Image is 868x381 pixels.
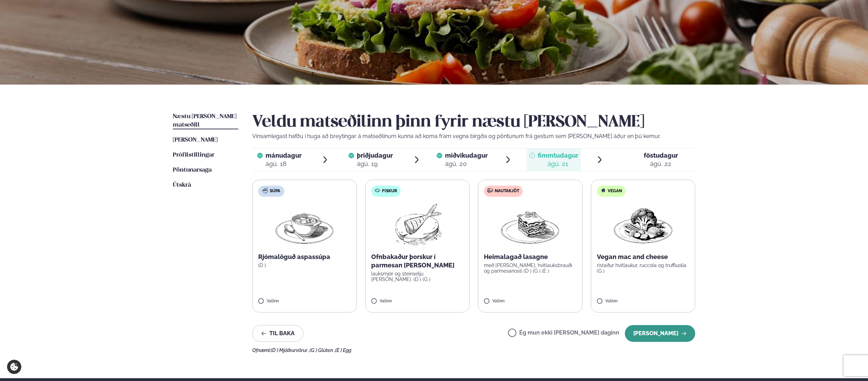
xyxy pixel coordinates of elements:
[335,347,351,353] span: (E ) Egg
[252,325,303,342] button: Til baka
[270,188,280,194] span: Súpa
[625,325,695,342] button: [PERSON_NAME]
[173,136,218,144] a: [PERSON_NAME]
[173,166,212,174] a: Pöntunarsaga
[258,253,351,261] p: Rjómalöguð aspassúpa
[597,263,690,274] p: ristaður hvítlaukur, ruccola og truffluolía (G )
[173,181,191,189] a: Útskrá
[252,347,695,353] div: Ofnæmi:
[382,188,397,194] span: Fiskur
[173,182,191,188] span: Útskrá
[173,152,214,158] span: Prófílstillingar
[538,160,578,168] div: ágú. 21
[252,132,695,141] p: Vinsamlegast hafðu í huga að breytingar á matseðlinum kunna að koma fram vegna birgða og pöntunum...
[499,202,561,247] img: Lasagna.png
[262,188,268,193] img: soup.svg
[375,188,380,193] img: fish.svg
[484,263,577,274] p: með [PERSON_NAME], hvítlauksbrauði og parmesanosti (D ) (G ) (E )
[371,271,464,282] p: lauksmjör og steinselju [PERSON_NAME]. (D ) (G )
[7,360,21,374] a: Cookie settings
[310,347,335,353] span: (G ) Glúten ,
[173,137,218,143] span: [PERSON_NAME]
[445,160,488,168] div: ágú. 20
[644,152,678,159] span: föstudagur
[608,188,622,194] span: Vegan
[357,152,393,159] span: þriðjudagur
[386,202,448,247] img: Fish.png
[258,263,351,268] p: (D )
[600,188,606,193] img: Vegan.svg
[484,253,577,261] p: Heimalagað lasagne
[173,114,237,128] span: Næstu [PERSON_NAME] matseðill
[173,151,214,159] a: Prófílstillingar
[266,160,302,168] div: ágú. 18
[597,253,690,261] p: Vegan mac and cheese
[173,113,238,129] a: Næstu [PERSON_NAME] matseðill
[487,188,493,193] img: beef.svg
[266,152,302,159] span: mánudagur
[371,253,464,269] p: Ofnbakaður þorskur í parmesan [PERSON_NAME]
[538,152,578,159] span: fimmtudagur
[495,188,519,194] span: Nautakjöt
[644,160,678,168] div: ágú. 22
[357,160,393,168] div: ágú. 19
[173,167,212,173] span: Pöntunarsaga
[271,347,310,353] span: (D ) Mjólkurvörur ,
[612,202,674,247] img: Vegan.png
[252,113,695,132] h2: Veldu matseðilinn þinn fyrir næstu [PERSON_NAME]
[274,202,335,247] img: Soup.png
[445,152,488,159] span: miðvikudagur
